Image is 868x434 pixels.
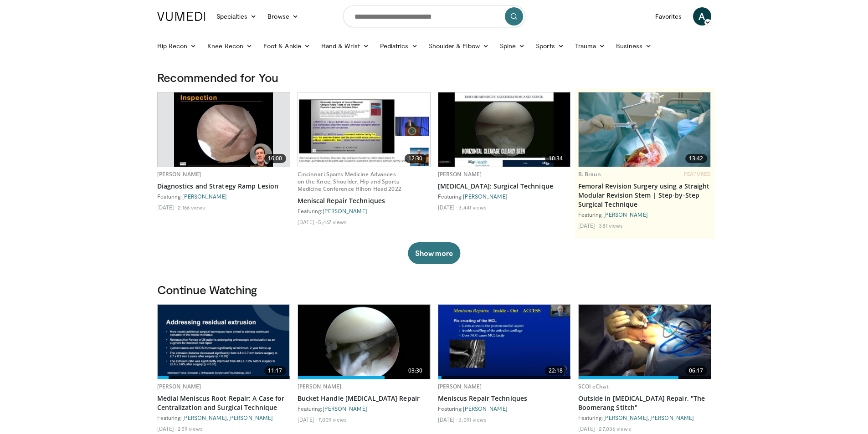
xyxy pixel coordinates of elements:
a: [PERSON_NAME] [438,170,482,178]
a: Hand & Wrist [316,37,375,55]
h3: Recommended for You [157,70,711,85]
button: Show more [408,242,460,264]
a: 16:00 [158,92,290,167]
img: 94ae3d2f-7541-4d8f-8622-eb1b71a67ce5.620x360_q85_upscale.jpg [298,92,430,167]
div: Featuring: , [578,414,711,421]
a: Outside in [MEDICAL_DATA] Repair, "The Boomerang Stitch" [578,394,711,412]
li: [DATE] [298,218,317,225]
a: [PERSON_NAME] [649,414,694,421]
div: Featuring: [298,405,431,412]
a: [PERSON_NAME] [603,414,648,421]
a: B. Braun [578,170,601,178]
a: [PERSON_NAME] [438,383,482,390]
a: [PERSON_NAME] [323,208,367,214]
div: Featuring: , [157,414,290,421]
a: [PERSON_NAME] [463,193,508,199]
li: [DATE] [578,222,598,229]
img: d0aa44ce-75a1-4de8-8329-05cfb2e1b336.620x360_q85_upscale.jpg [298,305,430,379]
input: Search topics, interventions [343,5,525,27]
span: FEATURED [684,171,711,177]
a: [MEDICAL_DATA]: Surgical Technique [438,182,571,191]
li: [DATE] [438,416,457,423]
a: Favorites [650,7,688,26]
li: 7,009 views [318,416,347,423]
li: [DATE] [578,425,598,432]
img: 96ec88f2-fc03-4f26-9c06-579f3f30f877.620x360_q85_upscale.jpg [438,92,570,167]
li: [DATE] [298,416,317,423]
div: Featuring: [438,405,571,412]
img: d7c155e4-6827-4b21-b19c-fb422b4aaa41.620x360_q85_upscale.jpg [438,305,570,379]
a: [PERSON_NAME] [182,414,227,421]
a: Meniscus Repair Techniques [438,394,571,403]
a: SCOI eChat [578,383,609,390]
a: Hip Recon [152,37,202,55]
div: Featuring: [438,193,571,200]
a: [PERSON_NAME] [157,383,201,390]
a: Cincinnati Sports Medicine Advances on the Knee, Shoulder, Hip and Sports Medicine Conference Hil... [298,170,401,193]
li: 381 views [599,222,623,229]
a: [PERSON_NAME] [323,405,367,412]
li: [DATE] [157,425,177,432]
li: 3,091 views [458,416,487,423]
img: 4b311231-421f-4f0b-aee3-25a73986fbc5.620x360_q85_upscale.jpg [174,92,273,167]
a: Spine [494,37,530,55]
a: [PERSON_NAME] [182,193,227,199]
a: Foot & Ankle [258,37,316,55]
span: 11:17 [264,366,286,375]
a: [PERSON_NAME] [228,414,273,421]
a: Shoulder & Elbow [423,37,494,55]
a: 13:42 [579,92,711,167]
a: [PERSON_NAME] [603,211,648,218]
li: 3,441 views [458,204,487,211]
span: 12:30 [405,154,426,163]
a: Pediatrics [375,37,423,55]
a: 12:30 [298,92,430,167]
a: Sports [530,37,570,55]
a: [PERSON_NAME] [157,170,201,178]
span: 10:34 [545,154,567,163]
a: Knee Recon [202,37,258,55]
span: 03:30 [405,366,426,375]
a: 22:18 [438,305,570,379]
li: [DATE] [438,204,457,211]
a: Trauma [570,37,611,55]
li: 2,166 views [178,204,205,211]
a: 11:17 [158,305,290,379]
div: Featuring: [298,207,431,214]
h3: Continue Watching [157,282,711,297]
li: [DATE] [157,204,177,211]
a: 06:17 [579,305,711,379]
a: Business [611,37,657,55]
a: 10:34 [438,92,570,167]
li: 27,036 views [599,425,631,432]
a: Medial Meniscus Root Repair: A Case for Centralization and Surgical Technique [157,394,290,412]
li: 5,467 views [318,218,347,225]
span: 22:18 [545,366,567,375]
img: VuMedi Logo [157,12,205,21]
div: Featuring: [578,211,711,218]
a: A [693,7,711,26]
a: 03:30 [298,305,430,379]
a: [PERSON_NAME] [463,405,508,412]
a: Specialties [211,7,262,26]
img: Vx8lr-LI9TPdNKgn5hMDoxOm1xO-1jSC.620x360_q85_upscale.jpg [579,305,711,379]
span: 16:00 [264,154,286,163]
div: Featuring: [157,193,290,200]
a: Meniscal Repair Techniques [298,196,431,205]
a: [PERSON_NAME] [298,383,342,390]
img: 75896893-6ea0-4895-8879-88c2e089762d.620x360_q85_upscale.jpg [158,305,290,379]
span: 13:42 [685,154,707,163]
li: 259 views [178,425,203,432]
img: 4275ad52-8fa6-4779-9598-00e5d5b95857.620x360_q85_upscale.jpg [579,92,711,167]
a: Diagnostics and Strategy Ramp Lesion [157,182,290,191]
a: Femoral Revision Surgery using a Straight Modular Revision Stem | Step-by-Step Surgical Technique [578,182,711,209]
a: Bucket Handle [MEDICAL_DATA] Repair [298,394,431,403]
span: 06:17 [685,366,707,375]
a: Browse [262,7,304,26]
